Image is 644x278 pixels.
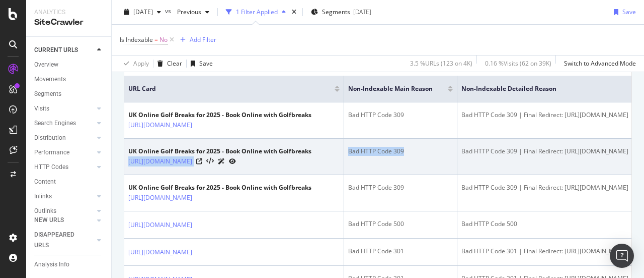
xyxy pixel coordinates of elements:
[34,162,94,173] a: HTTP Codes
[128,156,192,166] a: [URL][DOMAIN_NAME]
[128,220,192,230] a: [URL][DOMAIN_NAME]
[34,74,66,85] div: Movements
[348,110,453,120] div: Bad HTTP Code 309
[218,156,225,166] a: AI Url Details
[222,4,290,20] button: 1 Filter Applied
[353,8,371,16] div: [DATE]
[187,55,213,72] button: Save
[34,118,76,129] div: Search Engines
[154,35,158,44] span: =
[133,59,149,68] div: Apply
[410,59,472,68] div: 3.5 % URLs ( 123 on 4K )
[34,230,94,251] a: DISAPPEARED URLS
[34,103,49,114] div: Visits
[190,35,216,44] div: Add Filter
[196,158,202,164] a: Visit Online Page
[120,4,165,20] button: [DATE]
[165,7,173,15] span: vs
[34,89,61,99] div: Segments
[128,84,332,93] span: URL Card
[34,177,104,187] a: Content
[34,60,58,70] div: Overview
[34,162,68,173] div: HTTP Codes
[173,8,201,16] span: Previous
[229,156,236,166] a: URL Inspection
[348,219,453,229] div: Bad HTTP Code 500
[290,7,298,17] div: times
[34,89,104,99] a: Segments
[564,59,636,68] div: Switch to Advanced Mode
[128,110,311,120] div: UK Online Golf Breaks for 2025 - Book Online with Golfbreaks
[34,133,94,143] a: Distribution
[34,215,64,226] div: NEW URLS
[34,45,94,55] a: CURRENT URLS
[199,59,213,68] div: Save
[173,4,213,20] button: Previous
[485,59,551,68] div: 0.16 % Visits ( 62 on 39K )
[159,33,168,47] span: No
[128,247,192,257] a: [URL][DOMAIN_NAME]
[322,8,350,16] span: Segments
[34,60,104,70] a: Overview
[34,215,94,226] a: NEW URLS
[133,8,153,16] span: 2025 Oct. 4th
[34,230,85,251] div: DISAPPEARED URLS
[120,35,153,44] span: Is Indexable
[34,259,104,270] a: Analysis Info
[236,8,278,16] div: 1 Filter Applied
[128,193,192,203] a: [URL][DOMAIN_NAME]
[348,247,453,256] div: Bad HTTP Code 301
[34,191,52,202] div: Inlinks
[206,158,214,165] button: View HTML Source
[34,259,69,270] div: Analysis Info
[128,120,192,130] a: [URL][DOMAIN_NAME]
[560,55,636,72] button: Switch to Advanced Mode
[128,147,311,156] div: UK Online Golf Breaks for 2025 - Book Online with Golfbreaks
[622,8,636,16] div: Save
[120,55,149,72] button: Apply
[348,147,453,156] div: Bad HTTP Code 309
[34,206,94,216] a: Outlinks
[34,17,103,28] div: SiteCrawler
[34,8,103,17] div: Analytics
[128,183,311,192] div: UK Online Golf Breaks for 2025 - Book Online with Golfbreaks
[348,183,453,192] div: Bad HTTP Code 309
[34,103,94,114] a: Visits
[34,133,66,143] div: Distribution
[610,244,634,268] div: Open Intercom Messenger
[34,147,69,158] div: Performance
[34,147,94,158] a: Performance
[167,59,182,68] div: Clear
[34,191,94,202] a: Inlinks
[34,118,94,129] a: Search Engines
[34,45,78,55] div: CURRENT URLS
[153,55,182,72] button: Clear
[34,74,104,85] a: Movements
[34,206,56,216] div: Outlinks
[307,4,375,20] button: Segments[DATE]
[34,177,56,187] div: Content
[176,34,216,46] button: Add Filter
[610,4,636,20] button: Save
[348,84,433,93] span: Non-Indexable Main Reason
